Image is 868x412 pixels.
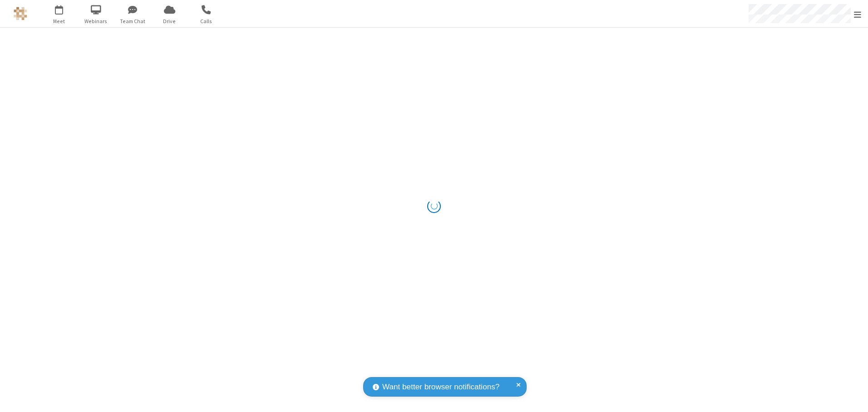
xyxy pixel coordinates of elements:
[14,7,27,20] img: QA Selenium DO NOT DELETE OR CHANGE
[189,17,223,25] span: Calls
[153,17,187,25] span: Drive
[382,381,499,393] span: Want better browser notifications?
[79,17,113,25] span: Webinars
[42,17,76,25] span: Meet
[116,17,150,25] span: Team Chat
